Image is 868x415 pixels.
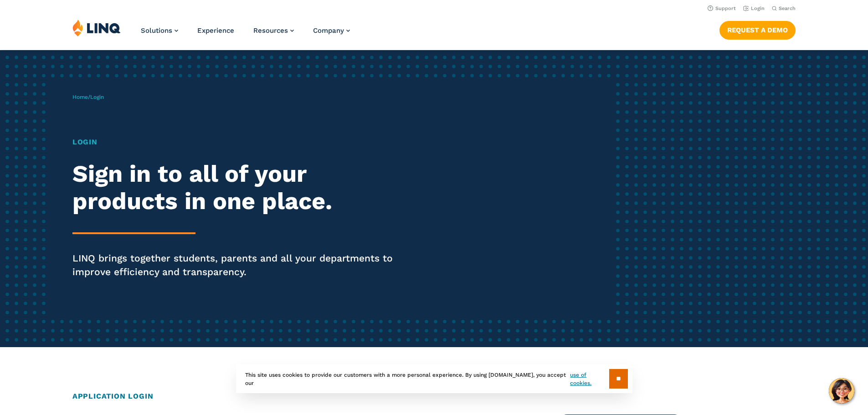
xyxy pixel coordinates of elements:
[72,94,88,100] a: Home
[708,5,736,11] a: Support
[313,26,350,35] a: Company
[313,26,344,35] span: Company
[72,94,104,100] span: /
[141,19,350,49] nav: Primary Navigation
[253,26,288,35] span: Resources
[779,5,796,11] span: Search
[72,19,121,36] img: LINQ | K‑12 Software
[719,19,796,39] nav: Button Navigation
[253,26,294,35] a: Resources
[570,371,609,387] a: use of cookies.
[90,94,104,100] span: Login
[197,26,234,35] a: Experience
[236,364,632,393] div: This site uses cookies to provide our customers with a more personal experience. By using [DOMAIN...
[141,26,178,35] a: Solutions
[72,251,407,279] p: LINQ brings together students, parents and all your departments to improve efficiency and transpa...
[743,5,765,11] a: Login
[72,160,407,215] h2: Sign in to all of your products in one place.
[829,378,854,404] button: Hello, have a question? Let’s chat.
[141,26,172,35] span: Solutions
[772,5,796,12] button: Open Search Bar
[72,137,407,148] h1: Login
[719,21,796,39] a: Request a Demo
